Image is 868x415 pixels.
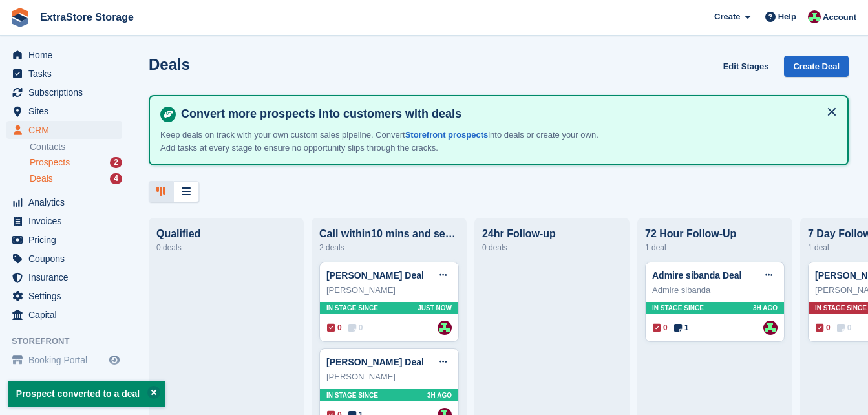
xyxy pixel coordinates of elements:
[6,306,122,324] a: menu
[28,351,106,369] span: Booking Portal
[778,10,796,23] span: Help
[714,10,740,23] span: Create
[823,11,856,24] span: Account
[6,212,122,230] a: menu
[482,228,622,240] div: 24hr Follow-up
[30,173,53,185] span: Deals
[816,322,831,334] span: 0
[763,321,778,335] img: Chelsea Parker
[438,321,452,335] img: Chelsea Parker
[28,306,106,324] span: Capital
[348,322,363,334] span: 0
[6,121,122,139] a: menu
[12,335,129,348] span: Storefront
[149,56,190,73] h1: Deals
[326,303,378,313] span: In stage since
[784,56,849,77] a: Create Deal
[326,390,378,400] span: In stage since
[6,231,122,249] a: menu
[110,157,122,168] div: 2
[6,268,122,286] a: menu
[653,322,668,334] span: 0
[6,250,122,268] a: menu
[30,156,122,169] a: Prospects 2
[28,193,106,211] span: Analytics
[326,284,452,297] div: [PERSON_NAME]
[28,46,106,64] span: Home
[815,303,867,313] span: In stage since
[28,268,106,286] span: Insurance
[110,173,122,184] div: 4
[405,130,489,140] a: Storefront prospects
[427,390,452,400] span: 3H AGO
[28,287,106,305] span: Settings
[326,370,452,383] div: [PERSON_NAME]
[6,65,122,83] a: menu
[326,270,424,281] a: [PERSON_NAME] Deal
[156,240,296,255] div: 0 deals
[645,240,785,255] div: 1 deal
[652,303,704,313] span: In stage since
[718,56,774,77] a: Edit Stages
[30,141,122,153] a: Contacts
[652,270,742,281] a: Admire sibanda Deal
[327,322,342,334] span: 0
[652,284,778,297] div: Admire sibanda
[28,231,106,249] span: Pricing
[10,8,30,27] img: stora-icon-8386f47178a22dfd0bd8f6a31ec36ba5ce8667c1dd55bd0f319d3a0aa187defe.svg
[837,322,852,334] span: 0
[8,381,165,407] p: Prospect converted to a deal
[176,107,837,122] h4: Convert more prospects into customers with deals
[326,357,424,367] a: [PERSON_NAME] Deal
[35,6,139,28] a: ExtraStore Storage
[28,250,106,268] span: Coupons
[645,228,785,240] div: 72 Hour Follow-Up
[482,240,622,255] div: 0 deals
[107,352,122,368] a: Preview store
[674,322,689,334] span: 1
[753,303,778,313] span: 3H AGO
[6,46,122,64] a: menu
[6,83,122,101] a: menu
[418,303,452,313] span: Just now
[28,83,106,101] span: Subscriptions
[156,228,296,240] div: Qualified
[6,193,122,211] a: menu
[28,65,106,83] span: Tasks
[28,102,106,120] span: Sites
[808,10,821,23] img: Chelsea Parker
[28,212,106,230] span: Invoices
[30,172,122,186] a: Deals 4
[160,129,613,154] p: Keep deals on track with your own custom sales pipeline. Convert into deals or create your own. A...
[30,156,70,169] span: Prospects
[28,121,106,139] span: CRM
[6,351,122,369] a: menu
[319,240,459,255] div: 2 deals
[6,102,122,120] a: menu
[6,287,122,305] a: menu
[319,228,459,240] div: Call within10 mins and send an Intro email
